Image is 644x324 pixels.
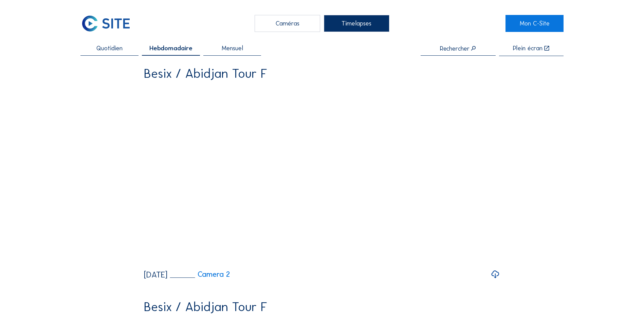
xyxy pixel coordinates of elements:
a: C-SITE Logo [80,15,139,32]
a: Camera 2 [170,271,230,278]
a: Mon C-Site [505,15,564,32]
div: Caméras [255,15,320,32]
span: Hebdomadaire [149,45,192,52]
div: Besix / Abidjan Tour F [144,301,267,313]
span: Mensuel [222,45,243,52]
div: Plein écran [513,45,542,52]
video: Your browser does not support the video tag. [144,86,500,264]
img: C-SITE Logo [80,15,131,32]
div: Timelapses [324,15,389,32]
div: Besix / Abidjan Tour F [144,67,267,80]
div: [DATE] [144,271,167,279]
span: Quotidien [96,45,123,52]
